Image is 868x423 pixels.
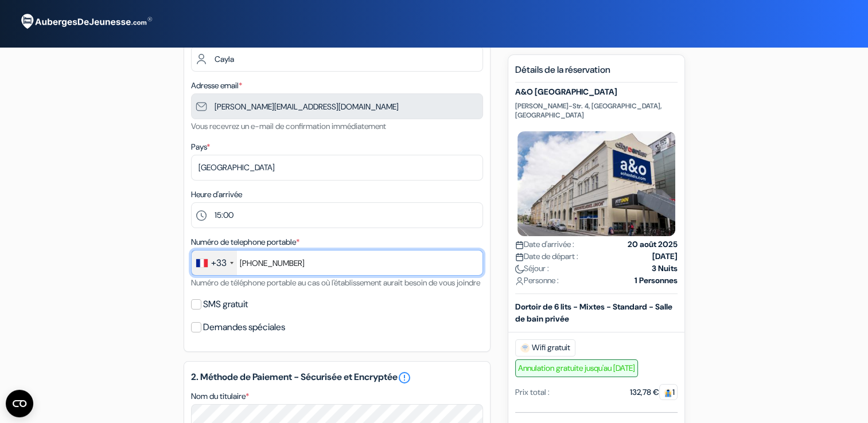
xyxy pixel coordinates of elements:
[515,253,524,261] img: calendar.svg
[652,263,678,275] strong: 3 Nuits
[192,250,237,275] div: France: +33
[515,101,678,120] p: [PERSON_NAME]-Str. 4, [GEOGRAPHIC_DATA], [GEOGRAPHIC_DATA]
[203,319,285,335] label: Demandes spéciales
[191,121,386,131] small: Vous recevrez un e-mail de confirmation immédiatement
[211,256,227,270] div: +33
[191,46,483,72] input: Entrer le nom de famille
[515,275,559,287] span: Personne :
[191,80,242,92] label: Adresse email
[630,386,678,398] div: 132,78 €
[191,390,249,402] label: Nom du titulaire
[398,371,411,385] a: error_outline
[652,250,678,263] strong: [DATE]
[191,189,242,201] label: Heure d'arrivée
[515,339,575,357] span: Wifi gratuit
[664,389,672,397] img: guest.svg
[191,236,299,248] label: Numéro de telephone portable
[515,250,578,263] span: Date de départ :
[203,296,248,312] label: SMS gratuit
[515,64,678,83] h5: Détails de la réservation
[635,275,678,287] strong: 1 Personnes
[520,343,530,352] img: free_wifi.svg
[515,238,574,250] span: Date d'arrivée :
[515,87,678,97] h5: A&O [GEOGRAPHIC_DATA]
[6,390,33,417] button: CMP-Widget öffnen
[515,277,524,285] img: user_icon.svg
[515,386,550,398] div: Prix total :
[515,265,524,273] img: moon.svg
[515,263,549,275] span: Séjour :
[191,277,480,288] small: Numéro de téléphone portable au cas où l'établissement aurait besoin de vous joindre
[191,93,483,119] input: Entrer adresse e-mail
[515,359,638,377] span: Annulation gratuite jusqu'au [DATE]
[14,6,157,37] img: AubergesDeJeunesse.com
[515,241,524,249] img: calendar.svg
[191,371,483,385] h5: 2. Méthode de Paiement - Sécurisée et Encryptée
[191,141,210,153] label: Pays
[191,250,483,276] input: 6 12 34 56 78
[659,384,678,400] span: 1
[628,238,678,250] strong: 20 août 2025
[515,301,672,324] b: Dortoir de 6 lits - Mixtes - Standard - Salle de bain privée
